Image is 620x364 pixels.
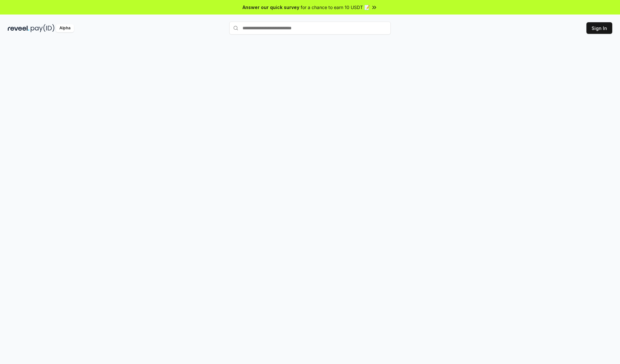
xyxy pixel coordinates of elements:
img: pay_id [31,24,55,32]
img: reveel_dark [8,24,29,32]
span: Answer our quick survey [243,4,299,11]
span: for a chance to earn 10 USDT 📝 [301,4,370,11]
div: Alpha [56,24,74,32]
button: Sign In [586,22,612,34]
